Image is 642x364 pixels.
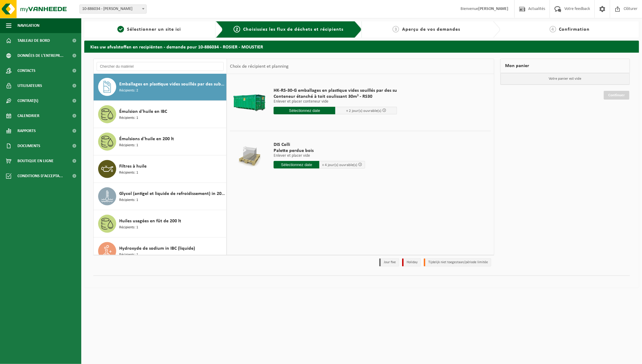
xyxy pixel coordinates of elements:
[402,258,421,267] li: Holiday
[17,33,50,48] span: Tableau de bord
[119,88,138,94] span: Récipients: 2
[119,245,195,252] span: Hydroxyde de sodium in IBC (liquide)
[559,27,590,32] span: Confirmation
[117,26,124,32] span: 1
[424,258,491,267] li: Tijdelijk niet toegestaan/période limitée
[274,88,397,94] span: HK-RS-30-G emballages en plastique vides souillés par des su
[94,238,227,265] button: Hydroxyde de sodium in IBC (liquide) Récipients: 1
[17,153,54,168] span: Boutique en ligne
[94,73,227,101] button: Emballages en plastique vides souillés par des substances dangereuses Récipients: 2
[17,63,36,78] span: Contacts
[17,123,36,138] span: Rapports
[550,26,556,32] span: 4
[227,59,292,74] div: Choix de récipient et planning
[501,73,630,85] p: Votre panier est vide
[346,109,381,113] span: + 2 jour(s) ouvrable(s)
[379,258,399,267] li: Jour fixe
[17,18,39,33] span: Navigation
[17,168,63,184] span: Conditions d'accepta...
[478,7,508,11] strong: [PERSON_NAME]
[119,108,167,115] span: Émulsion d'huile en IBC
[402,27,460,32] span: Aperçu de vos demandes
[94,156,227,183] button: Filtres à huile Récipients: 1
[119,225,138,230] span: Récipients: 1
[274,94,397,100] span: Conteneur étanché à toit coulissant 30m³ - RS30
[274,154,365,158] p: Enlever et placer vide
[80,5,146,13] span: 10-886034 - ROSIER - MOUSTIER
[17,78,42,93] span: Utilisateurs
[119,197,138,203] span: Récipients: 1
[234,26,240,32] span: 2
[94,210,227,238] button: Huiles usagées en fût de 200 lt Récipients: 1
[604,91,629,100] a: Continuer
[94,128,227,156] button: Émulsions d'huile en 200 lt Récipients: 1
[274,161,319,168] input: Sélectionnez date
[119,252,138,258] span: Récipients: 1
[94,101,227,128] button: Émulsion d'huile en IBC Récipients: 1
[274,107,335,114] input: Sélectionnez date
[87,26,211,33] a: 1Sélectionner un site ici
[119,115,138,121] span: Récipients: 1
[119,143,138,148] span: Récipients: 1
[243,27,343,32] span: Choisissiez les flux de déchets et récipients
[119,190,225,197] span: Glycol (antigel et liquide de refroidissement) in 200l
[17,108,39,123] span: Calendrier
[17,138,40,153] span: Documents
[119,163,147,170] span: Filtres à huile
[119,217,181,225] span: Huiles usagées en fût de 200 lt
[84,41,639,52] h2: Kies uw afvalstoffen en recipiënten - demande pour 10-886034 - ROSIER - MOUSTIER
[322,163,357,167] span: + 4 jour(s) ouvrable(s)
[94,183,227,210] button: Glycol (antigel et liquide de refroidissement) in 200l Récipients: 1
[500,59,630,73] div: Mon panier
[274,100,397,104] p: Enlever et placer conteneur vide
[274,142,365,148] span: DIS Colli
[119,81,225,88] span: Emballages en plastique vides souillés par des substances dangereuses
[17,48,64,63] span: Données de l'entrepr...
[274,148,365,154] span: Palette perdue bois
[119,135,174,143] span: Émulsions d'huile en 200 lt
[79,5,147,14] span: 10-886034 - ROSIER - MOUSTIER
[392,26,399,32] span: 3
[17,93,38,108] span: Contrat(s)
[127,27,181,32] span: Sélectionner un site ici
[119,170,138,176] span: Récipients: 1
[97,62,224,71] input: Chercher du matériel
